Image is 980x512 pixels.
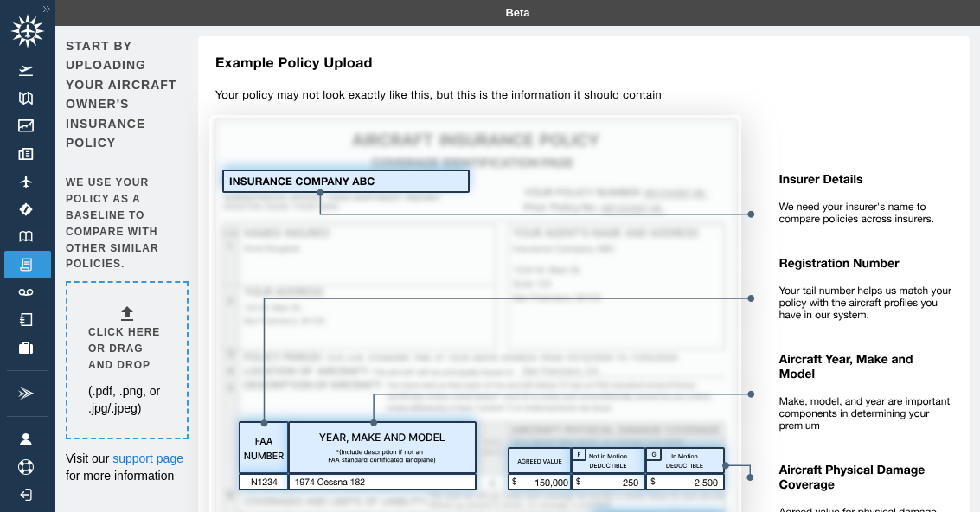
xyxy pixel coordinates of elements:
[66,450,185,484] p: Visit our for more information
[66,36,185,152] h6: Start by uploading your aircraft owner's insurance policy
[112,451,183,465] a: support page
[88,382,166,417] p: (.pdf, .png, or .jpg/.jpeg)
[66,175,185,272] h6: We use your policy as a baseline to compare with other similar policies.
[88,324,166,373] h6: Click here or drag and drop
